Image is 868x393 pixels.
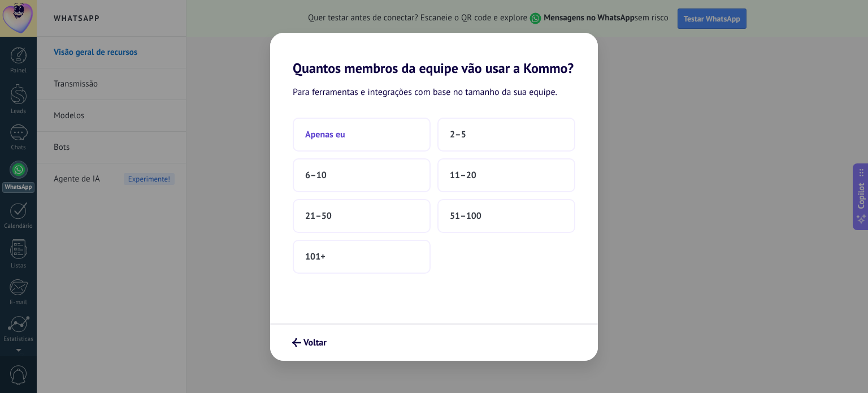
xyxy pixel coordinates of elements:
button: 11–20 [437,158,575,192]
span: Para ferramentas e integrações com base no tamanho da sua equipe. [293,85,557,100]
span: 6–10 [305,170,327,181]
span: Apenas eu [305,129,345,140]
button: 51–100 [437,199,575,233]
span: 2–5 [450,129,466,140]
button: 101+ [293,240,431,274]
button: 6–10 [293,158,431,192]
span: 51–100 [450,210,481,222]
button: 2–5 [437,118,575,152]
span: 21–50 [305,210,332,222]
button: Voltar [287,333,332,352]
span: 11–20 [450,170,476,181]
button: 21–50 [293,199,431,233]
span: 101+ [305,251,325,262]
span: Voltar [303,339,327,347]
h2: Quantos membros da equipe vão usar a Kommo? [270,33,598,76]
button: Apenas eu [293,118,431,152]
